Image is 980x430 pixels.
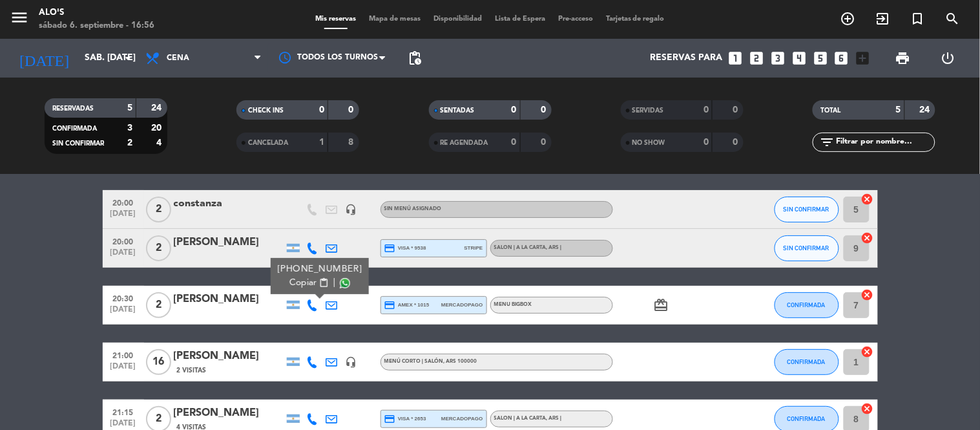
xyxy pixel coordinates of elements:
[349,105,357,114] strong: 0
[248,140,288,146] span: CANCELADA
[494,416,562,421] span: SALON | A LA CARTA
[174,291,284,308] div: [PERSON_NAME]
[52,105,94,112] span: RESERVADAS
[441,414,483,423] span: mercadopago
[910,11,926,27] i: turned_in_not
[384,242,426,254] span: visa * 9538
[926,39,970,78] div: LOG OUT
[127,103,132,113] strong: 5
[896,105,901,114] strong: 5
[632,140,665,146] span: NO SHOW
[384,242,396,254] i: credit_card
[775,235,839,261] button: SIN CONFIRMAR
[107,347,140,362] span: 21:00
[146,197,171,222] span: 2
[632,107,664,114] span: SERVIDAS
[384,299,396,311] i: credit_card
[107,248,140,263] span: [DATE]
[151,124,164,133] strong: 20
[107,290,140,305] span: 20:30
[174,405,284,422] div: [PERSON_NAME]
[464,244,483,252] span: stripe
[10,8,29,32] button: menu
[10,44,78,72] i: [DATE]
[107,195,140,210] span: 20:00
[861,231,874,244] i: cancel
[791,50,808,67] i: looks_4
[384,359,477,364] span: MENÚ CORTO | SALÓN
[727,50,744,67] i: looks_one
[289,276,329,290] button: Copiarcontent_paste
[346,204,357,215] i: headset_mic
[167,54,189,63] span: Cena
[547,416,562,421] span: , ARS |
[107,233,140,248] span: 20:00
[384,206,442,211] span: Sin menú asignado
[488,16,552,23] span: Lista de Espera
[441,140,488,146] span: RE AGENDADA
[787,358,826,365] span: CONFIRMADA
[855,50,871,67] i: add_box
[427,16,488,23] span: Disponibilidad
[775,292,839,318] button: CONFIRMADA
[384,299,430,311] span: amex * 1015
[156,138,164,147] strong: 4
[151,103,164,113] strong: 24
[920,105,933,114] strong: 24
[704,105,709,114] strong: 0
[39,19,154,32] div: sábado 6. septiembre - 16:56
[146,349,171,375] span: 16
[861,402,874,415] i: cancel
[812,50,829,67] i: looks_5
[444,359,477,364] span: , ARS 100000
[52,125,97,132] span: CONFIRMADA
[704,138,709,147] strong: 0
[512,105,517,114] strong: 0
[654,297,669,313] i: card_giftcard
[107,305,140,320] span: [DATE]
[945,11,961,27] i: search
[174,234,284,251] div: [PERSON_NAME]
[840,11,856,27] i: add_circle_outline
[599,16,671,23] span: Tarjetas de regalo
[733,105,740,114] strong: 0
[784,244,829,252] span: SIN CONFIRMAR
[277,263,362,276] div: [PHONE_NUMBER]
[541,138,548,147] strong: 0
[107,404,140,419] span: 21:15
[107,210,140,224] span: [DATE]
[787,415,826,422] span: CONFIRMADA
[127,124,132,133] strong: 3
[547,245,562,250] span: , ARS |
[174,348,284,365] div: [PERSON_NAME]
[127,138,132,147] strong: 2
[407,50,422,66] span: pending_actions
[384,413,396,425] i: credit_card
[861,345,874,358] i: cancel
[309,16,362,23] span: Mis reservas
[833,50,850,67] i: looks_6
[319,105,324,114] strong: 0
[733,138,740,147] strong: 0
[346,356,357,368] i: headset_mic
[769,50,786,67] i: looks_3
[775,197,839,222] button: SIN CONFIRMAR
[441,107,475,114] span: SENTADAS
[174,195,284,212] div: constanza
[146,235,171,261] span: 2
[552,16,599,23] span: Pre-acceso
[494,245,562,250] span: SALON | A LA CARTA
[384,413,426,425] span: visa * 2653
[248,107,284,114] span: CHECK INS
[289,276,317,290] span: Copiar
[784,206,829,213] span: SIN CONFIRMAR
[107,362,140,377] span: [DATE]
[362,16,427,23] span: Mapa de mesas
[10,8,29,27] i: menu
[318,278,328,288] span: content_paste
[819,134,835,150] i: filter_list
[940,50,955,66] i: power_settings_new
[861,288,874,301] i: cancel
[775,349,839,375] button: CONFIRMADA
[177,365,207,376] span: 2 Visitas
